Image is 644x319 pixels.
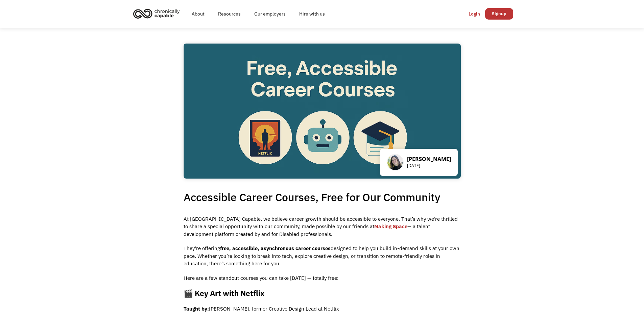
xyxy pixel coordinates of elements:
a: Signup [485,8,513,20]
img: Chronically Capable logo [131,6,182,21]
strong: Taught by: [184,305,209,312]
p: [PERSON_NAME], former Creative Design Lead at Netflix [184,305,461,313]
strong: 🎬 Key Art with Netflix [184,288,265,298]
a: Login [463,8,485,20]
p: [PERSON_NAME] [407,156,451,162]
a: Our employers [247,3,292,25]
a: Resources [211,3,247,25]
p: [DATE] [407,162,451,169]
a: About [185,3,211,25]
strong: free, accessible, asynchronous career courses [220,245,331,251]
h1: Accessible Career Courses, Free for Our Community [184,188,461,206]
a: home [131,6,185,21]
a: Hire with us [292,3,332,25]
p: They’re offering designed to help you build in-demand skills at your own pace. Whether you’re loo... [184,245,461,268]
a: Making Space [374,223,407,230]
p: Here are a few standout courses you can take [DATE] — totally free: [184,274,461,282]
div: Login [469,10,480,18]
p: At [GEOGRAPHIC_DATA] Capable, we believe career growth should be accessible to everyone. That’s w... [184,215,461,238]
